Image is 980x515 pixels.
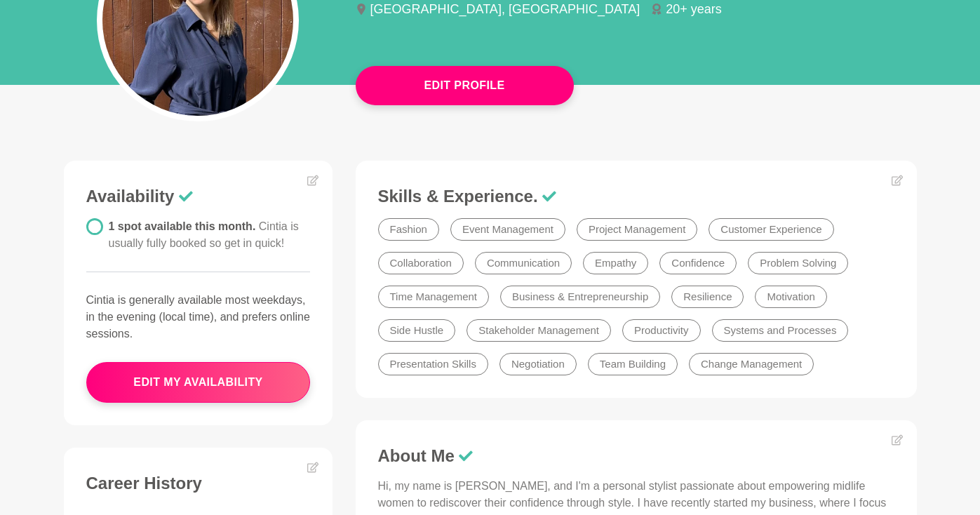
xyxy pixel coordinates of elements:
[378,186,894,207] h3: Skills & Experience.
[86,473,311,494] h3: Career History
[378,446,894,467] h3: About Me
[356,3,652,15] li: [GEOGRAPHIC_DATA], [GEOGRAPHIC_DATA]
[86,292,311,342] p: Cintia is generally available most weekdays, in the evening (local time), and prefers online sess...
[109,220,299,249] span: 1 spot available this month.
[86,186,311,207] h3: Availability
[86,362,311,403] button: edit my availability
[651,3,733,15] li: 20+ years
[356,66,574,105] button: Edit Profile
